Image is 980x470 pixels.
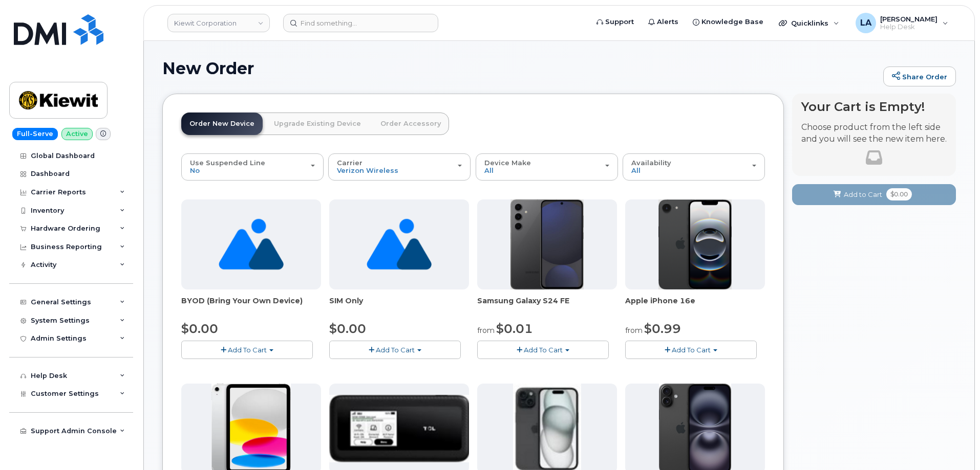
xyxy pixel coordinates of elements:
span: Availability [631,159,671,167]
span: Add To Cart [524,346,563,354]
span: No [190,166,200,174]
span: All [631,166,641,174]
small: from [477,326,495,335]
span: Carrier [337,159,363,167]
span: Device Make [484,159,531,167]
img: no_image_found-2caef05468ed5679b831cfe6fc140e25e0c280774317ffc20a367ab7fd17291e.png [219,199,284,289]
span: Add To Cart [228,346,267,354]
a: Order New Device [181,113,263,135]
button: Add To Cart [181,341,313,359]
small: from [625,326,643,335]
div: BYOD (Bring Your Own Device) [181,296,321,316]
span: $0.00 [329,321,366,336]
span: Add to Cart [844,190,882,199]
a: Share Order [883,66,956,87]
span: Verizon Wireless [337,166,398,174]
button: Device Make All [476,153,618,180]
button: Use Suspended Line No [181,153,324,180]
span: Use Suspended Line [190,159,265,167]
button: Add To Cart [329,341,461,359]
button: Add To Cart [625,341,757,359]
button: Add To Cart [477,341,609,359]
span: $0.01 [496,321,533,336]
div: Apple iPhone 16e [625,296,765,316]
span: Add To Cart [376,346,415,354]
button: Availability All [623,153,765,180]
iframe: Messenger Launcher [935,426,972,462]
button: Carrier Verizon Wireless [328,153,471,180]
p: Choose product from the left side and you will see the new item here. [801,122,947,145]
img: s24FE.jpg [510,199,584,289]
span: Add To Cart [672,346,711,354]
img: no_image_found-2caef05468ed5679b831cfe6fc140e25e0c280774317ffc20a367ab7fd17291e.png [367,199,432,289]
div: SIM Only [329,296,469,316]
img: iphone16e.png [658,199,732,289]
span: $0.00 [886,188,912,200]
h4: Your Cart is Empty! [801,100,947,114]
button: Add to Cart $0.00 [792,184,956,205]
img: linkzone5g.png [329,395,469,462]
a: Upgrade Existing Device [266,113,369,135]
h1: New Order [162,59,878,77]
span: All [484,166,494,174]
div: Samsung Galaxy S24 FE [477,296,617,316]
span: $0.99 [644,321,681,336]
a: Order Accessory [372,113,449,135]
span: $0.00 [181,321,218,336]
